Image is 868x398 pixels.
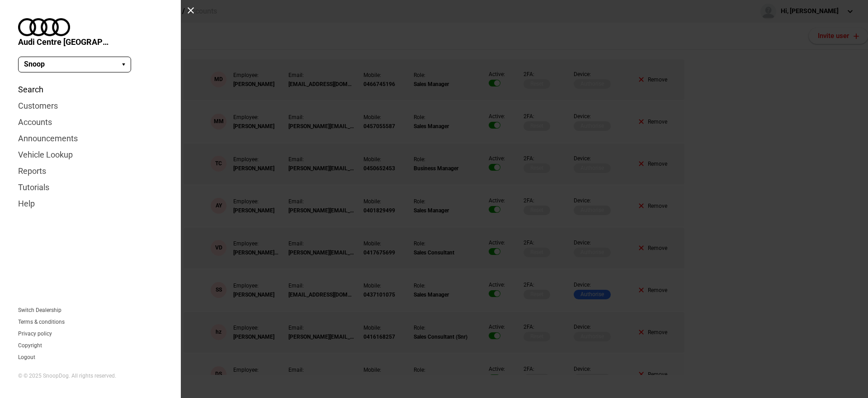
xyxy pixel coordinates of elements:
a: Help [18,196,163,212]
a: Tutorials [18,179,163,196]
div: © © 2025 SnoopDog. All rights reserved. [18,372,163,380]
a: Vehicle Lookup [18,147,163,163]
span: Snoop [24,59,45,69]
span: Audi Centre [GEOGRAPHIC_DATA] [18,36,108,48]
a: Privacy policy [18,331,52,336]
a: Reports [18,163,163,179]
a: Accounts [18,114,163,130]
button: Logout [18,355,35,360]
a: Switch Dealership [18,307,61,313]
a: Customers [18,98,163,114]
a: Copyright [18,343,42,348]
a: Search [18,82,163,98]
a: Announcements [18,130,163,147]
a: Terms & conditions [18,319,65,325]
img: audi.png [18,18,70,36]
